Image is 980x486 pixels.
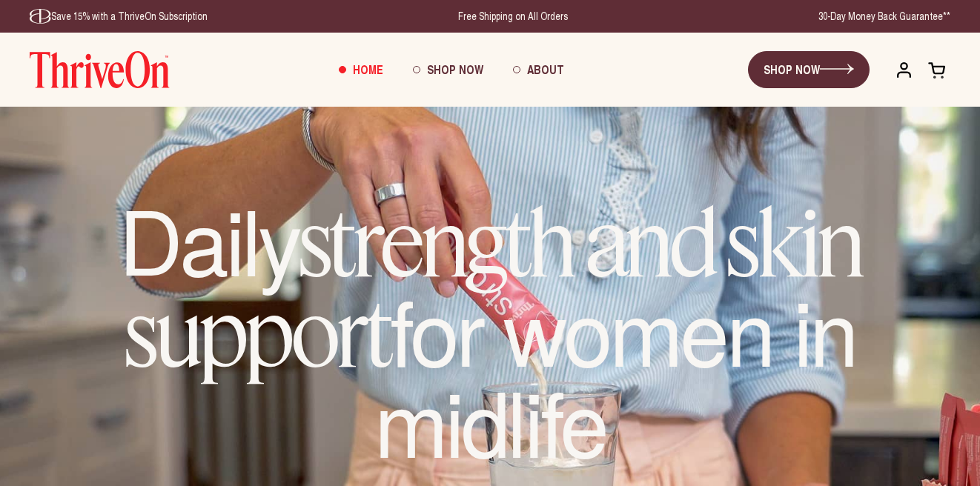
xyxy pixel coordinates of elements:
p: 30-Day Money Back Guarantee** [818,9,950,24]
a: SHOP NOW [748,51,870,88]
h1: Daily for women in midlife [59,196,921,463]
p: Save 15% with a ThriveOn Subscription [30,9,208,24]
em: strength and skin support [125,187,862,390]
a: Home [324,50,398,90]
span: About [527,61,564,78]
span: Shop Now [427,61,483,78]
a: About [498,50,579,90]
a: Shop Now [398,50,498,90]
p: Free Shipping on All Orders [458,9,568,24]
span: Home [353,61,383,78]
